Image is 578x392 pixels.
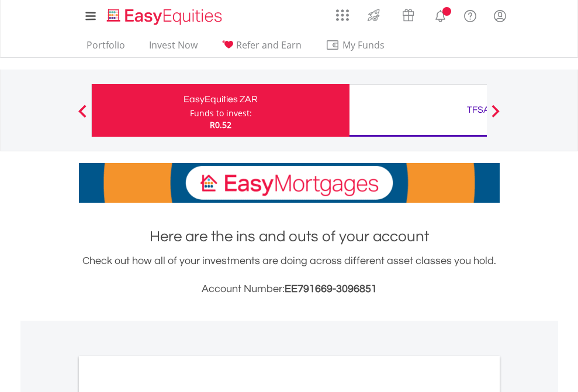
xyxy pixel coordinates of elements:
span: Refer and Earn [236,39,302,51]
a: Notifications [425,3,455,26]
button: Next [484,110,507,122]
img: grid-menu-icon.svg [336,9,349,22]
button: Previous [71,110,94,122]
a: FAQ's and Support [455,3,485,26]
h1: Here are the ins and outs of your account [79,226,500,247]
img: vouchers-v2.svg [399,6,418,25]
a: Vouchers [391,3,425,25]
div: Check out how all of your investments are doing across different asset classes you hold. [79,253,500,297]
span: R0.52 [210,119,231,130]
img: EasyEquities_Logo.png [105,7,227,26]
img: EasyMortage Promotion Banner [79,163,500,203]
span: EE791669-3096851 [285,283,377,294]
a: Invest Now [144,39,202,57]
img: thrive-v2.svg [364,6,383,25]
div: Funds to invest: [190,107,252,119]
a: Portfolio [82,39,130,57]
a: Refer and Earn [217,39,306,57]
a: My Profile [485,3,515,29]
div: EasyEquities ZAR [99,91,342,107]
a: Home page [102,3,227,26]
span: My Funds [326,37,402,53]
h3: Account Number: [79,281,500,297]
a: AppsGrid [328,3,357,22]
